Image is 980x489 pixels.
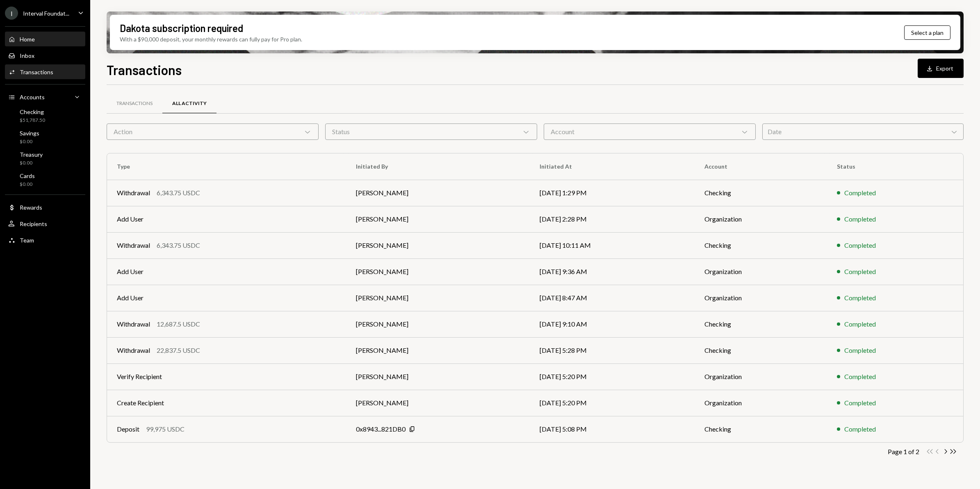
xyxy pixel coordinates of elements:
[844,293,876,303] div: Completed
[346,311,530,337] td: [PERSON_NAME]
[5,32,85,46] a: Home
[346,363,530,390] td: [PERSON_NAME]
[5,216,85,231] a: Recipients
[844,372,876,382] div: Completed
[827,153,963,180] th: Status
[844,188,876,198] div: Completed
[918,59,964,78] button: Export
[530,363,695,390] td: [DATE] 5:20 PM
[346,390,530,416] td: [PERSON_NAME]
[844,345,876,355] div: Completed
[346,258,530,285] td: [PERSON_NAME]
[20,69,53,75] div: Transactions
[5,127,85,147] a: Savings$0.00
[530,258,695,285] td: [DATE] 9:36 AM
[844,267,876,276] div: Completed
[530,416,695,442] td: [DATE] 5:08 PM
[530,337,695,363] td: [DATE] 5:28 PM
[695,311,827,337] td: Checking
[695,416,827,442] td: Checking
[107,93,162,114] a: Transactions
[530,232,695,258] td: [DATE] 10:11 AM
[20,237,34,244] div: Team
[844,319,876,329] div: Completed
[888,448,919,455] div: Page 1 of 2
[695,206,827,232] td: Organization
[695,337,827,363] td: Checking
[5,89,85,104] a: Accounts
[117,188,150,198] div: Withdrawal
[5,200,85,215] a: Rewards
[5,106,85,126] a: Checking$51,787.50
[20,220,47,227] div: Recipients
[157,345,200,355] div: 22,837.5 USDC
[695,363,827,390] td: Organization
[844,214,876,224] div: Completed
[20,151,43,158] div: Treasury
[530,311,695,337] td: [DATE] 9:10 AM
[844,424,876,434] div: Completed
[107,206,346,232] td: Add User
[20,204,42,211] div: Rewards
[162,93,217,114] a: All Activity
[20,108,45,115] div: Checking
[107,285,346,311] td: Add User
[695,390,827,416] td: Organization
[844,240,876,250] div: Completed
[157,188,200,198] div: 6,343.75 USDC
[346,337,530,363] td: [PERSON_NAME]
[20,36,35,43] div: Home
[5,149,85,168] a: Treasury$0.00
[325,123,537,140] div: Status
[346,206,530,232] td: [PERSON_NAME]
[5,64,85,79] a: Transactions
[116,100,153,107] div: Transactions
[762,123,964,140] div: Date
[107,153,346,180] th: Type
[5,233,85,247] a: Team
[346,180,530,206] td: [PERSON_NAME]
[5,7,18,20] div: I
[117,240,150,250] div: Withdrawal
[157,240,200,250] div: 6,343.75 USDC
[157,319,200,329] div: 12,687.5 USDC
[695,258,827,285] td: Organization
[117,319,150,329] div: Withdrawal
[544,123,756,140] div: Account
[146,424,185,434] div: 99,975 USDC
[356,424,406,434] div: 0x8943...821DB0
[107,62,182,78] h1: Transactions
[695,232,827,258] td: Checking
[107,390,346,416] td: Create Recipient
[5,48,85,63] a: Inbox
[117,345,150,355] div: Withdrawal
[23,10,69,17] div: Interval Foundat...
[107,258,346,285] td: Add User
[530,180,695,206] td: [DATE] 1:29 PM
[20,94,45,101] div: Accounts
[120,21,243,35] div: Dakota subscription required
[530,206,695,232] td: [DATE] 2:28 PM
[107,363,346,390] td: Verify Recipient
[107,123,319,140] div: Action
[20,138,39,145] div: $0.00
[695,153,827,180] th: Account
[530,285,695,311] td: [DATE] 8:47 AM
[117,424,139,434] div: Deposit
[695,180,827,206] td: Checking
[20,52,34,59] div: Inbox
[20,130,39,137] div: Savings
[120,35,302,43] div: With a $90,000 deposit, your monthly rewards can fully pay for Pro plan.
[20,117,45,124] div: $51,787.50
[346,153,530,180] th: Initiated By
[346,285,530,311] td: [PERSON_NAME]
[20,160,43,167] div: $0.00
[172,100,207,107] div: All Activity
[530,390,695,416] td: [DATE] 5:20 PM
[20,172,35,179] div: Cards
[346,232,530,258] td: [PERSON_NAME]
[5,170,85,190] a: Cards$0.00
[904,25,950,40] button: Select a plan
[20,181,35,188] div: $0.00
[695,285,827,311] td: Organization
